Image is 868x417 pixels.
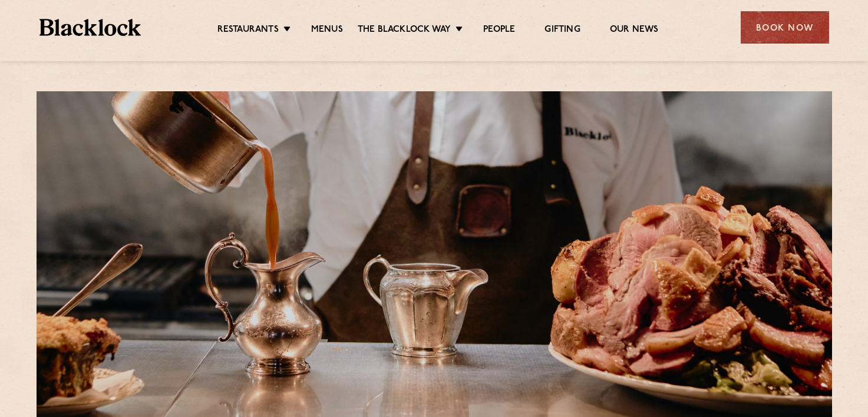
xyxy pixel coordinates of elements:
[483,24,515,37] a: People
[358,24,451,37] a: The Blacklock Way
[544,24,580,37] a: Gifting
[39,19,141,36] img: BL_Textured_Logo-footer-cropped.svg
[610,24,659,37] a: Our News
[217,24,279,37] a: Restaurants
[311,24,343,37] a: Menus
[741,11,829,44] div: Book Now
